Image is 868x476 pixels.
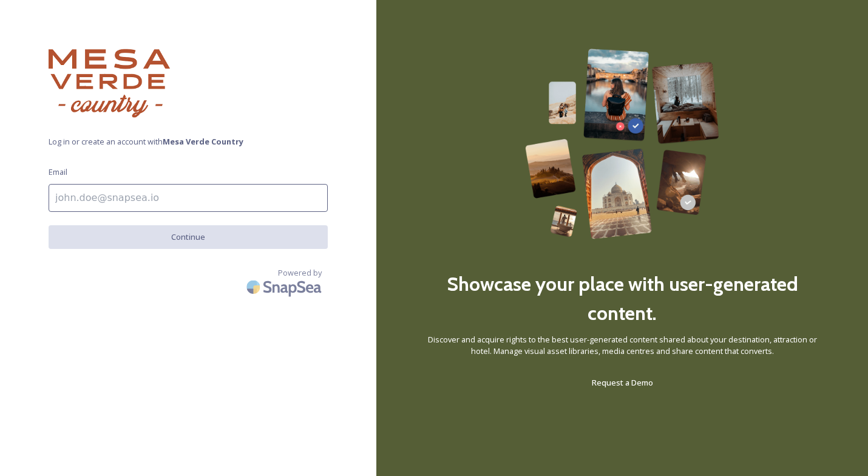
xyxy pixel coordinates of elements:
input: john.doe@snapsea.io [49,184,328,212]
span: Discover and acquire rights to the best user-generated content shared about your destination, att... [425,334,819,357]
span: Request a Demo [592,377,653,388]
a: Request a Demo [592,375,653,390]
img: download.png [49,49,170,118]
span: Email [49,166,67,178]
strong: Mesa Verde Country [163,136,243,147]
h2: Showcase your place with user-generated content. [425,270,819,328]
img: SnapSea Logo [243,273,328,301]
img: 63b42ca75bacad526042e722_Group%20154-p-800.png [525,49,719,239]
span: Log in or create an account with [49,136,328,148]
span: Powered by [278,267,322,279]
button: Continue [49,225,328,249]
